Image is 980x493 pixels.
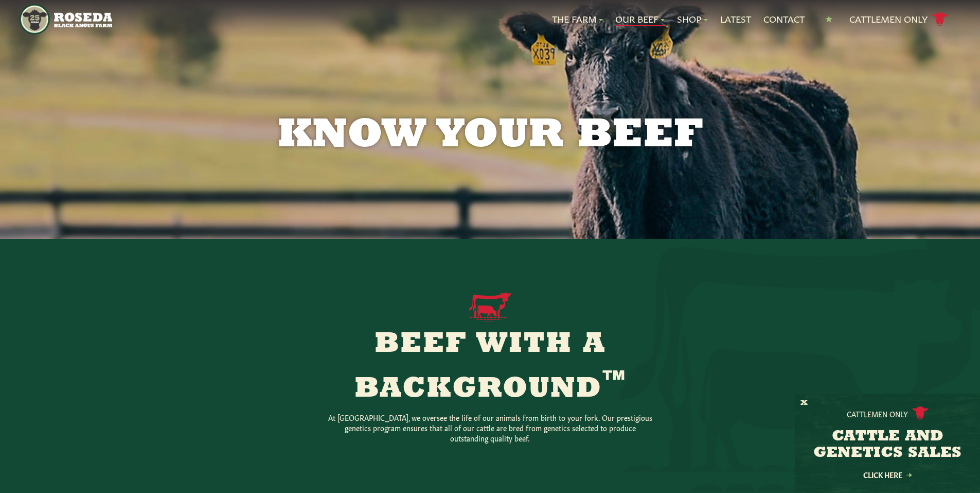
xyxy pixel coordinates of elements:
[763,12,805,26] a: Contact
[602,369,626,393] sup: ™
[808,429,967,462] h3: CATTLE AND GENETICS SALES
[552,12,603,26] a: The Farm
[615,12,665,26] a: Our Beef
[293,330,688,404] h2: Beef With a Background
[720,12,751,26] a: Latest
[800,398,808,409] button: X
[849,10,948,28] a: Cattlemen Only
[841,471,934,478] a: Click Here
[326,412,655,443] p: At [GEOGRAPHIC_DATA], we oversee the life of our animals from birth to your fork. Our prestigious...
[227,115,754,157] h1: Know Your Beef
[847,409,908,419] p: Cattlemen Only
[20,4,112,35] img: https://roseda.com/wp-content/uploads/2021/05/roseda-25-header.png
[677,12,708,26] a: Shop
[912,406,929,420] img: cattle-icon.svg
